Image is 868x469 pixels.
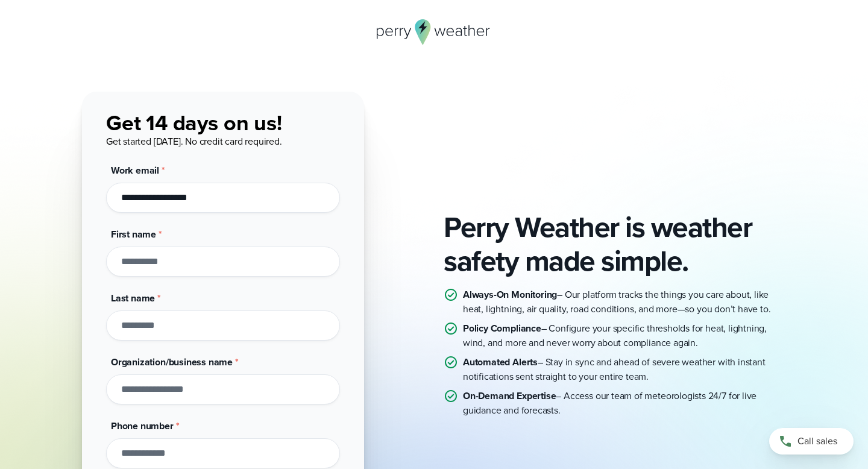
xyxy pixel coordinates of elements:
[463,355,786,384] p: – Stay in sync and ahead of severe weather with instant notifications sent straight to your entir...
[463,355,538,369] strong: Automated Alerts
[797,434,837,449] span: Call sales
[111,291,155,305] span: Last name
[444,210,786,278] h2: Perry Weather is weather safety made simple.
[463,288,786,316] p: – Our platform tracks the things you care about, like heat, lightning, air quality, road conditio...
[463,389,786,418] p: – Access our team of meteorologists 24/7 for live guidance and forecasts.
[111,355,233,369] span: Organization/business name
[769,428,854,455] a: Call sales
[111,163,159,177] span: Work email
[106,134,282,148] span: Get started [DATE]. No credit card required.
[463,389,556,403] strong: On-Demand Expertise
[111,227,156,241] span: First name
[111,419,174,433] span: Phone number
[463,321,541,335] strong: Policy Compliance
[106,107,282,139] span: Get 14 days on us!
[463,288,557,301] strong: Always-On Monitoring
[463,321,786,350] p: – Configure your specific thresholds for heat, lightning, wind, and more and never worry about co...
